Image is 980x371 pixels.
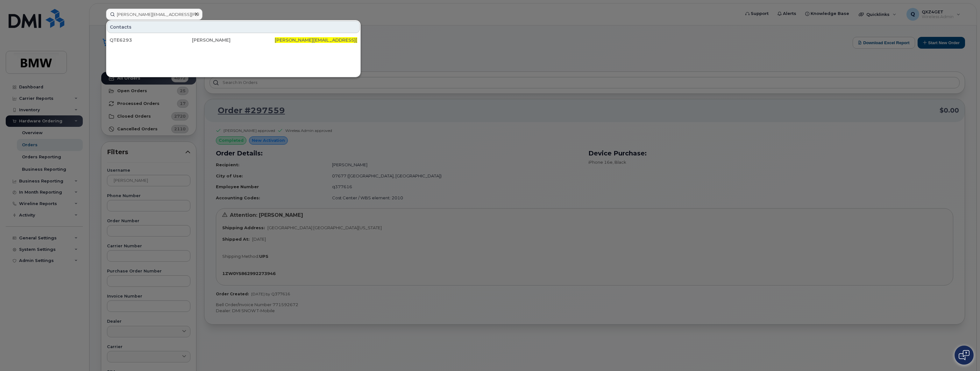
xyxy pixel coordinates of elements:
[192,37,274,43] div: [PERSON_NAME]
[275,37,433,43] span: [PERSON_NAME][EMAIL_ADDRESS][PERSON_NAME][DOMAIN_NAME]
[959,350,969,360] img: Open chat
[107,34,360,46] a: QTE6293[PERSON_NAME][PERSON_NAME][EMAIL_ADDRESS][PERSON_NAME][DOMAIN_NAME]
[110,37,192,43] div: QTE6293
[107,21,360,33] div: Contacts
